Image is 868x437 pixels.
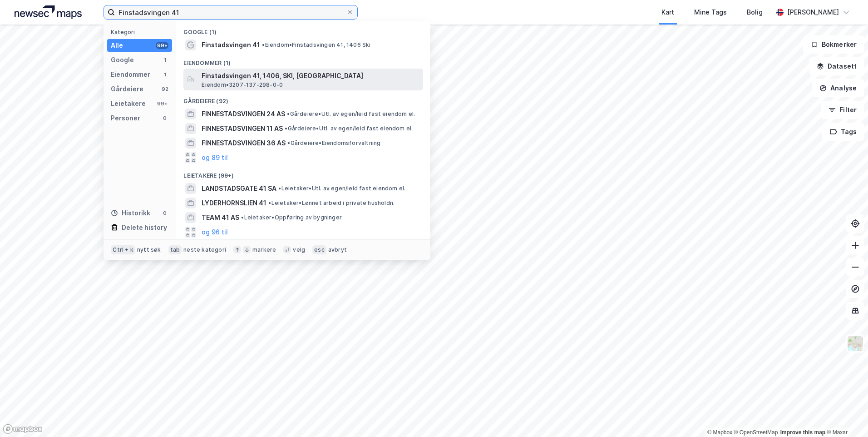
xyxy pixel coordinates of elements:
a: Improve this map [780,429,825,436]
div: 0 [161,209,168,217]
a: Mapbox homepage [3,424,43,434]
span: • [241,214,244,221]
div: Mine Tags [694,7,727,18]
div: Gårdeiere (92) [176,90,430,107]
div: 92 [161,85,168,93]
span: • [287,110,290,117]
button: Filter [821,101,864,119]
div: Delete history [122,222,167,233]
div: Eiendommer (1) [176,52,430,69]
div: 99+ [156,100,168,107]
div: tab [168,245,182,254]
div: Google [111,55,134,65]
div: Eiendommer [111,69,150,80]
div: Ctrl + k [111,245,135,254]
div: Historikk [111,208,150,218]
div: Google (1) [176,21,430,38]
span: Gårdeiere • Eiendomsforvaltning [287,139,380,147]
span: • [287,139,290,146]
input: Søk på adresse, matrikkel, gårdeiere, leietakere eller personer [115,5,346,19]
span: Finstadsvingen 41 [202,40,260,50]
button: og 89 til [202,152,228,163]
span: Eiendom • Finstadsvingen 41, 1406 Ski [262,41,370,49]
span: Leietaker • Oppføring av bygninger [241,214,342,221]
div: [PERSON_NAME] [787,7,839,18]
div: avbryt [328,246,347,253]
span: Leietaker • Utl. av egen/leid fast eiendom el. [278,185,405,192]
img: logo.a4113a55bc3d86da70a041830d287a7e.svg [15,5,82,19]
div: Personer [111,113,140,124]
span: • [268,199,271,206]
div: 99+ [156,42,168,49]
div: velg [293,246,305,253]
span: Finstadsvingen 41, 1406, SKI, [GEOGRAPHIC_DATA] [202,70,419,81]
div: nytt søk [137,246,161,253]
div: esc [312,245,326,254]
button: Datasett [809,57,864,75]
div: neste kategori [183,246,226,253]
a: Mapbox [707,429,732,436]
div: Bolig [747,7,763,18]
span: • [262,41,265,48]
span: • [285,125,287,132]
span: LYDERHORNSLIEN 41 [202,198,266,209]
span: Leietaker • Lønnet arbeid i private husholdn. [268,199,395,207]
button: Tags [822,123,864,141]
div: 0 [161,114,168,122]
span: • [278,185,281,192]
div: Gårdeiere [111,84,143,94]
button: og 96 til [202,227,228,238]
div: Leietakere [111,98,146,109]
div: Kategori [111,29,172,35]
div: 1 [161,71,168,78]
button: Analyse [812,79,864,97]
span: Gårdeiere • Utl. av egen/leid fast eiendom el. [287,110,415,118]
button: Bokmerker [803,35,864,54]
iframe: Chat Widget [823,393,868,437]
div: markere [252,246,276,253]
span: FINNESTADSVINGEN 36 AS [202,138,286,149]
img: Z [847,335,864,352]
div: 1 [161,56,168,64]
span: Gårdeiere • Utl. av egen/leid fast eiendom el. [285,125,413,132]
span: TEAM 41 AS [202,212,239,223]
span: FINNESTADSVINGEN 11 AS [202,123,283,134]
span: FINNESTADSVINGEN 24 AS [202,109,285,119]
div: Kart [661,7,674,18]
div: Leietakere (99+) [176,165,430,181]
span: Eiendom • 3207-137-298-0-0 [202,81,283,89]
a: OpenStreetMap [734,429,778,436]
div: Alle [111,40,123,51]
span: LANDSTADSGATE 41 SA [202,183,276,194]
